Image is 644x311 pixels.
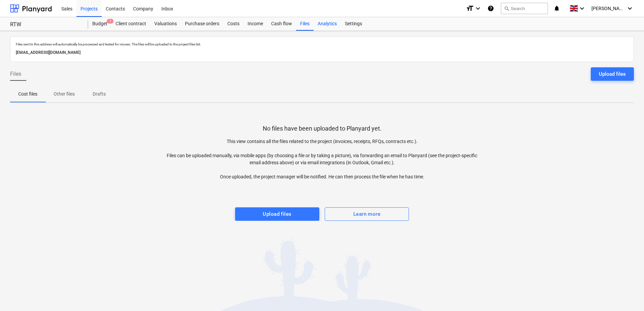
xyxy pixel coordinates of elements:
[325,207,409,221] button: Learn more
[487,4,494,12] i: Knowledge base
[466,4,474,12] i: format_size
[10,21,80,28] div: RTW
[353,210,380,218] div: Learn more
[341,17,366,31] a: Settings
[54,91,75,98] p: Other files
[267,17,296,31] a: Cash flow
[591,6,625,11] span: [PERSON_NAME]
[88,17,111,31] div: Budget
[474,4,482,12] i: keyboard_arrow_down
[107,19,114,24] span: 1
[166,138,478,180] p: This view contains all the files related to the project (invoices, receipts, RFQs, contracts etc....
[16,49,628,56] p: [EMAIL_ADDRESS][DOMAIN_NAME]
[150,17,181,31] a: Valuations
[88,17,111,31] a: Budget1
[244,17,267,31] a: Income
[610,279,644,311] iframe: Chat Widget
[235,207,319,221] button: Upload files
[91,91,107,98] p: Drafts
[591,67,634,81] button: Upload files
[111,17,150,31] a: Client contract
[16,42,628,46] p: Files sent to this address will automatically be processed and tested for viruses. The files will...
[553,4,560,12] i: notifications
[296,17,314,31] a: Files
[263,125,382,133] p: No files have been uploaded to Planyard yet.
[263,210,291,218] div: Upload files
[578,4,586,12] i: keyboard_arrow_down
[10,70,21,78] span: Files
[504,6,509,11] span: search
[314,17,341,31] a: Analytics
[626,4,634,12] i: keyboard_arrow_down
[181,17,223,31] a: Purchase orders
[223,17,244,31] a: Costs
[501,3,548,14] button: Search
[599,70,626,78] div: Upload files
[18,91,37,98] p: Cost files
